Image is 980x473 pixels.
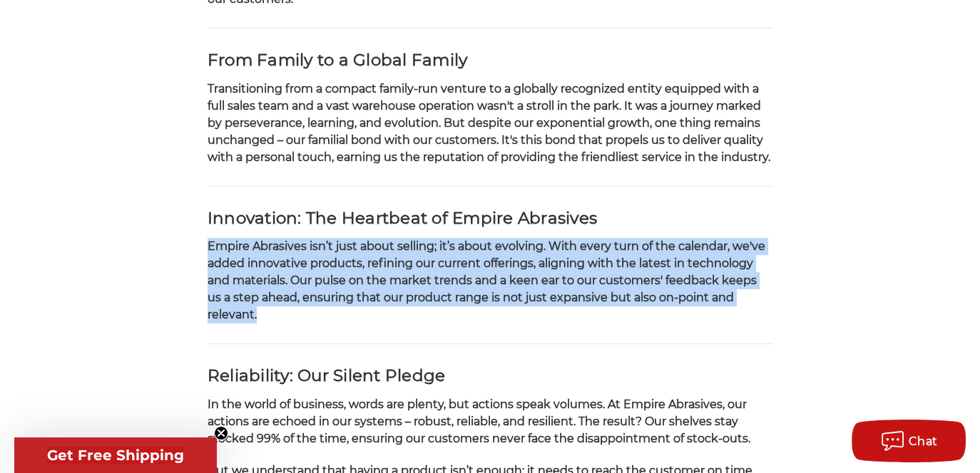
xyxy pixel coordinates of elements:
[909,435,938,448] span: Chat
[214,426,228,440] button: Close teaser
[852,420,966,462] button: Chat
[47,447,184,464] span: Get Free Shipping
[208,239,765,321] span: Empire Abrasives isn’t just about selling; it’s about evolving. With every turn of the calendar, ...
[208,397,750,445] span: In the world of business, words are plenty, but actions speak volumes. At Empire Abrasives, our a...
[208,50,468,70] strong: From Family to a Global Family
[208,365,446,385] strong: Reliability: Our Silent Pledge
[208,82,770,164] span: Transitioning from a compact family-run venture to a globally recognized entity equipped with a f...
[14,437,217,473] div: Get Free ShippingClose teaser
[208,208,597,228] strong: Innovation: The Heartbeat of Empire Abrasives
